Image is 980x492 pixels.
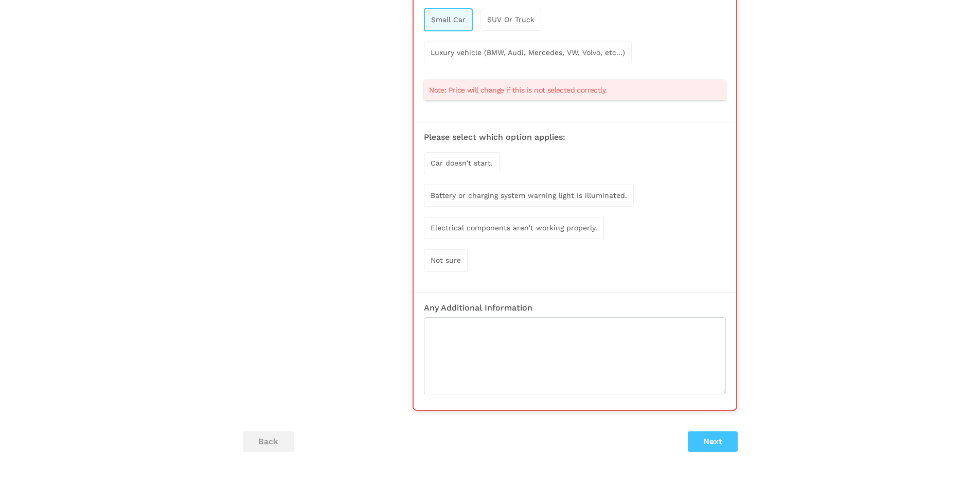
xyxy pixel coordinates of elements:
span: Luxury vehicle (BMW, Audi, Mercedes, VW, Volvo, etc...) [431,48,625,57]
span: Note: Price will change if this is not selected correctly. [429,85,607,95]
span: Car doesn't start. [431,159,493,167]
span: Electrical components aren't working properly. [431,224,597,232]
span: Not sure [431,256,461,264]
span: Battery or charging system warning light is illuminated. [431,191,627,199]
h3: Any Additional Information [424,303,726,313]
button: Next [688,431,738,452]
h3: Please select which option applies: [424,133,726,142]
button: back [243,431,294,452]
span: SUV Or Truck [487,15,534,24]
span: Small Car [431,15,466,24]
